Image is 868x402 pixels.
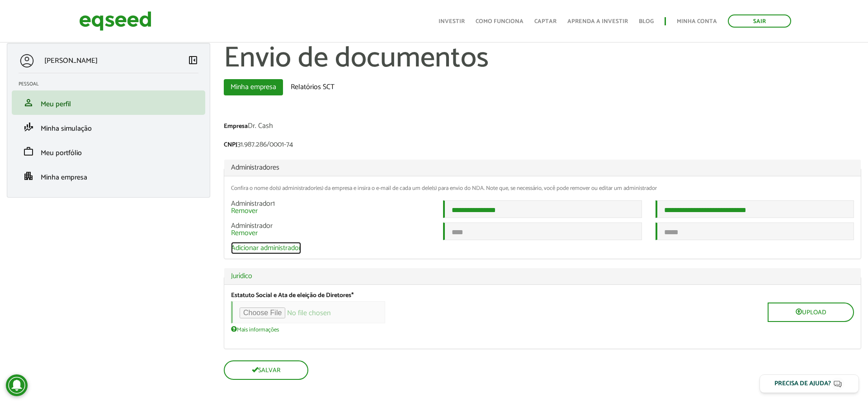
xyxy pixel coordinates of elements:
a: Aprenda a investir [567,19,628,24]
div: 31.987.286/0001-74 [224,141,861,151]
a: Captar [534,19,557,24]
span: Minha simulação [41,123,92,135]
span: left_panel_close [188,55,198,66]
a: Minha conta [677,19,717,24]
p: [PERSON_NAME] [44,57,98,65]
span: Administradores [231,161,279,174]
span: work [23,146,34,157]
span: 1 [273,198,275,210]
a: Jurídico [231,273,854,280]
label: Estatuto Social e Ata de eleição de Diretores [231,293,354,299]
a: Como funciona [476,19,524,24]
a: Adicionar administrador [231,245,301,252]
div: Dr. Cash [224,123,861,132]
a: finance_modeMinha simulação [19,122,198,132]
a: workMeu portfólio [19,146,198,157]
li: Minha simulação [12,115,205,139]
li: Meu portfólio [12,139,205,164]
a: Blog [639,19,654,24]
a: Remover [231,230,258,237]
a: Minha empresa [224,79,283,95]
a: Colapsar menu [188,55,198,67]
a: personMeu perfil [19,97,198,108]
a: Remover [231,208,258,215]
label: CNPJ [224,142,237,148]
span: Meu perfil [41,98,71,110]
span: person [23,97,34,108]
span: Este campo é obrigatório. [351,290,354,301]
label: Empresa [224,123,248,130]
div: Confira o nome do(s) administrador(es) da empresa e insira o e-mail de cada um dele(s) para envio... [231,185,854,191]
span: Minha empresa [41,171,87,184]
a: Investir [439,19,465,24]
a: Mais informações [231,326,279,333]
button: Salvar [224,360,308,380]
span: Meu portfólio [41,147,82,159]
a: Sair [728,14,791,28]
li: Minha empresa [12,164,205,188]
img: EqSeed [79,9,151,33]
span: apartment [23,170,34,181]
a: apartmentMinha empresa [19,170,198,181]
li: Meu perfil [12,90,205,115]
h1: Envio de documentos [224,43,861,75]
div: Administrador [224,222,436,237]
button: Upload [768,303,854,322]
h2: Pessoal [19,81,205,87]
a: Relatórios SCT [284,79,341,95]
span: finance_mode [23,122,34,132]
div: Administrador [224,200,436,215]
